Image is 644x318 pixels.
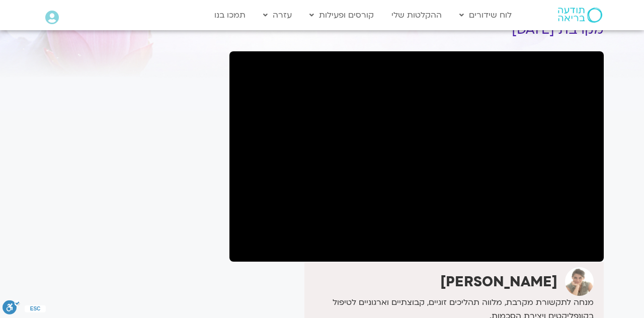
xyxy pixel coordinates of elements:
a: לוח שידורים [454,6,517,25]
img: שרון כרמל [565,267,594,296]
img: תודעה בריאה [558,8,602,23]
strong: [PERSON_NAME] [440,272,557,291]
a: תמכו בנו [209,6,251,25]
a: עזרה [258,6,297,25]
a: קורסים ופעילות [304,6,379,25]
a: ההקלטות שלי [386,6,447,25]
